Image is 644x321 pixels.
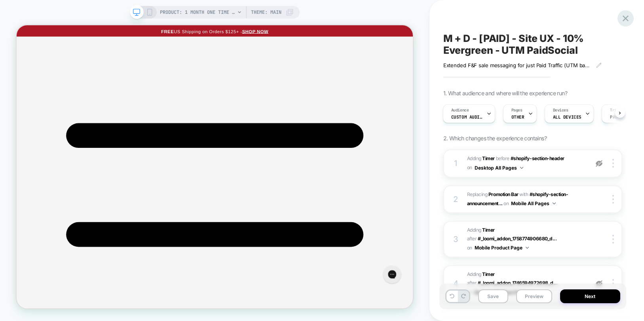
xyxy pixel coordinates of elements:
[467,163,472,172] span: on
[482,155,495,161] b: Timer
[467,155,495,161] span: Adding
[612,235,614,244] img: close
[553,108,568,113] span: Devices
[612,159,614,168] img: close
[482,227,495,233] b: Timer
[596,160,602,167] img: eye
[4,3,28,26] button: Gorgias live chat
[478,280,557,286] span: #_loomi_addon_1746594972698_d...
[520,167,523,169] img: down arrow
[467,191,568,206] span: #shopify-section-announcement...
[516,289,552,303] button: Preview
[511,108,522,113] span: Pages
[496,155,509,161] span: BEFORE
[478,236,557,242] span: #_loomi_addon_1758774906680_d...
[553,202,556,204] img: down arrow
[467,280,477,286] span: AFTER
[210,5,301,11] span: US Shipping on Orders $125+ -
[451,114,483,120] span: Custom Audience
[596,280,602,287] img: eye
[612,195,614,204] img: close
[610,108,625,113] span: Trigger
[560,289,620,303] button: Next
[503,199,509,208] span: on
[519,191,528,197] span: WITH
[475,243,529,253] button: Mobile Product Page
[193,5,210,11] span: FREE
[452,276,460,291] div: 4
[511,198,556,208] button: Mobile All Pages
[160,6,235,19] span: PRODUCT: 1 Month One Time Membership
[443,90,567,96] span: 1. What audience and where will the experience run?
[478,289,508,303] button: Save
[467,244,472,252] span: on
[610,114,633,120] span: Page Load
[526,247,529,249] img: down arrow
[301,5,336,11] a: SHOP NOW
[511,114,524,120] span: OTHER
[251,6,281,19] span: Theme: MAIN
[443,62,590,68] span: Extended F&F sale messaging for just Paid Traffic (UTM based targeting on key LPs)
[451,108,469,113] span: Audience
[482,271,495,277] b: Timer
[467,236,477,242] span: AFTER
[612,279,614,288] img: close
[443,32,622,56] span: M + D - [PAID] - Site UX - 10% Evergreen - UTM PaidSocial
[475,163,523,173] button: Desktop All Pages
[467,191,519,197] span: Replacing
[452,156,460,170] div: 1
[511,155,564,161] span: #shopify-section-header
[488,191,519,197] b: Promotion Bar
[467,271,495,277] span: Adding
[452,232,460,246] div: 3
[467,227,495,233] span: Adding
[452,192,460,206] div: 2
[553,114,581,120] span: ALL DEVICES
[443,135,547,142] span: 2. Which changes the experience contains?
